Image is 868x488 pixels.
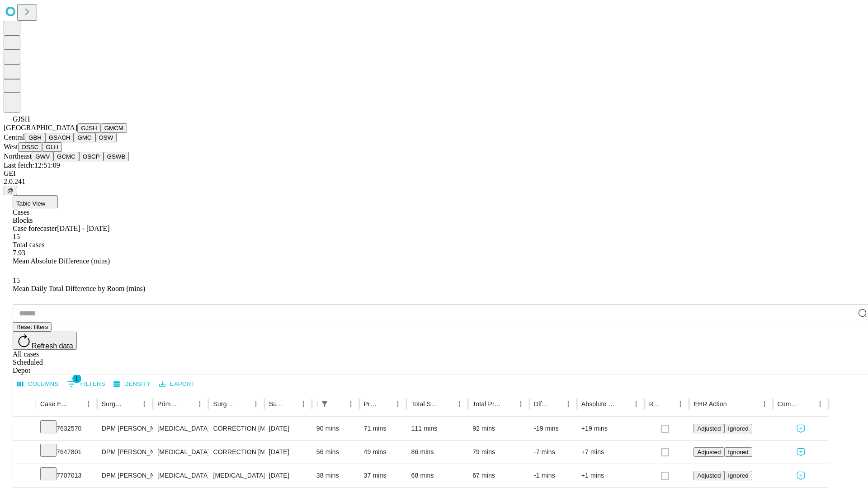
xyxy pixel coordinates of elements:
[65,377,108,391] button: Show filters
[411,400,439,408] div: Total Scheduled Duration
[157,400,180,408] div: Primary Service
[269,441,307,464] div: [DATE]
[13,332,77,350] button: Refresh data
[472,464,525,487] div: 67 mins
[82,398,95,410] button: Menu
[318,398,331,410] div: 1 active filter
[269,417,307,440] div: [DATE]
[549,398,562,410] button: Sort
[364,417,402,440] div: 71 mins
[102,464,148,487] div: DPM [PERSON_NAME] [PERSON_NAME]
[13,115,30,123] span: GJSH
[13,233,20,240] span: 15
[4,169,864,178] div: GEI
[562,398,575,410] button: Menu
[18,142,42,152] button: OSSC
[74,133,95,142] button: GMC
[18,445,31,460] button: Expand
[472,400,501,408] div: Total Predicted Duration
[157,417,204,440] div: [MEDICAL_DATA]
[440,398,453,410] button: Sort
[138,398,151,410] button: Menu
[316,400,317,408] div: Scheduled In Room Duration
[125,398,138,410] button: Sort
[502,398,514,410] button: Sort
[728,472,748,479] span: Ignored
[316,417,355,440] div: 90 mins
[18,421,31,437] button: Expand
[101,123,127,133] button: GMCM
[193,398,206,410] button: Menu
[250,398,262,410] button: Menu
[364,441,402,464] div: 49 mins
[649,400,661,408] div: Resolved in EHR
[269,464,307,487] div: [DATE]
[7,187,14,194] span: @
[4,152,32,160] span: Northeast
[13,249,25,257] span: 7.93
[213,464,259,487] div: [MEDICAL_DATA] COMPLETE EXCISION 5TH [MEDICAL_DATA] HEAD
[13,277,20,284] span: 15
[801,398,814,410] button: Sort
[581,417,640,440] div: +19 mins
[411,464,463,487] div: 68 mins
[728,398,741,410] button: Sort
[453,398,466,410] button: Menu
[724,447,752,457] button: Ignored
[297,398,310,410] button: Menu
[661,398,674,410] button: Sort
[392,398,404,410] button: Menu
[13,195,58,208] button: Table View
[693,400,726,408] div: EHR Action
[758,398,771,410] button: Menu
[728,449,748,455] span: Ignored
[104,152,129,161] button: GSWB
[316,441,355,464] div: 56 mins
[213,441,259,464] div: CORRECTION [MEDICAL_DATA], RESECTION [MEDICAL_DATA] BASE
[79,152,104,161] button: OSCP
[111,377,153,391] button: Density
[157,464,204,487] div: [MEDICAL_DATA]
[514,398,527,410] button: Menu
[42,142,61,152] button: GLH
[728,425,748,432] span: Ignored
[4,186,17,195] button: @
[45,133,74,142] button: GSACH
[4,133,25,141] span: Central
[53,152,79,161] button: GCMC
[95,133,117,142] button: OSW
[40,417,93,440] div: 7632570
[13,225,57,232] span: Case forecaster
[157,441,204,464] div: [MEDICAL_DATA]
[534,464,572,487] div: -1 mins
[364,400,378,408] div: Predicted In Room Duration
[472,441,525,464] div: 79 mins
[157,377,197,391] button: Export
[70,398,82,410] button: Sort
[213,417,259,440] div: CORRECTION [MEDICAL_DATA], [MEDICAL_DATA] [MEDICAL_DATA]
[13,241,44,249] span: Total cases
[697,449,721,455] span: Adjusted
[534,441,572,464] div: -7 mins
[16,200,45,207] span: Table View
[778,400,800,408] div: Comments
[16,324,48,330] span: Reset filters
[332,398,344,410] button: Sort
[724,471,752,480] button: Ignored
[32,152,53,161] button: GWV
[13,322,52,332] button: Reset filters
[72,374,81,383] span: 1
[4,124,77,131] span: [GEOGRAPHIC_DATA]
[4,143,18,150] span: West
[316,464,355,487] div: 38 mins
[693,424,724,433] button: Adjusted
[40,400,69,408] div: Case Epic Id
[13,257,110,265] span: Mean Absolute Difference (mins)
[213,400,236,408] div: Surgery Name
[534,400,548,408] div: Difference
[181,398,193,410] button: Sort
[814,398,826,410] button: Menu
[102,441,148,464] div: DPM [PERSON_NAME] [PERSON_NAME]
[237,398,250,410] button: Sort
[102,400,124,408] div: Surgeon Name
